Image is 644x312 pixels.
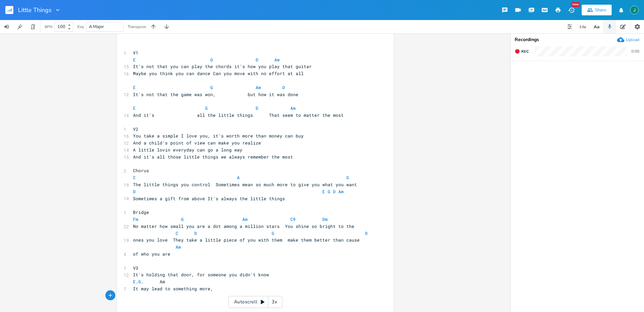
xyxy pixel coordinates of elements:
span: D [282,84,285,90]
div: Share [595,7,606,13]
span: You take a simple I love you, it's worth more than money can buy [133,133,304,139]
span: C [133,175,136,181]
div: BPM [45,25,52,29]
span: C9 [290,216,296,222]
span: E [133,105,136,111]
div: Autoscroll [228,296,282,308]
span: Rec [521,49,529,54]
span: . . Am [133,279,165,285]
span: D [365,230,368,236]
span: Am [338,189,344,195]
button: Upload [617,36,639,43]
button: Share [582,5,612,15]
span: The little things you control Sometimes mean so much more to give you what you want [133,182,357,188]
span: D [256,57,258,63]
span: And a child's point of view can make you realize [133,140,261,146]
span: Am [290,105,296,111]
span: Am [256,84,261,90]
span: G [210,57,213,63]
span: G [346,175,349,181]
button: Rec [512,46,531,57]
span: Maybe you think you can dance Can you move with no effort at all [133,70,304,76]
span: V1 [133,50,138,56]
span: D [333,189,336,195]
span: Chorus [133,168,149,174]
span: Am [176,244,181,250]
span: And it's all those little things we always remember the most [133,154,293,160]
span: V3 [133,265,138,271]
span: V2 [133,126,138,132]
span: Am [274,57,280,63]
span: A little lovin everyday can go a long way [133,147,242,153]
span: G [205,105,208,111]
span: G [138,279,141,285]
span: It's holding that door, for someone you didn't know [133,272,269,278]
span: Little Things [18,7,52,13]
span: E [133,57,136,63]
span: A [237,175,240,181]
span: G [181,216,184,222]
img: Jim Rudolf [630,6,639,14]
div: Key [77,25,84,29]
span: Bridge [133,209,149,215]
div: 3x [268,296,280,308]
span: E [133,279,136,285]
span: G [328,189,330,195]
span: Dm [322,216,328,222]
span: It may lead to something more, [133,286,213,292]
span: It's not that you can play the chords it's how you play that guitar [133,63,312,69]
span: E [133,84,136,90]
span: G [210,84,213,90]
span: A Major [89,24,104,30]
span: Am [242,216,248,222]
button: New [565,4,578,16]
div: Recordings [515,37,640,42]
span: G [272,230,274,236]
span: Sometimes a gift from above It's always the little things [133,196,285,202]
span: And it's all the little things That seem to matter the most [133,112,344,118]
span: D [194,230,197,236]
div: Transpose [128,25,146,29]
span: D [133,189,136,195]
span: ones you love They take a little piece of you with them make them better than cause [133,237,360,243]
span: It's not that the game was won, but how it was done [133,91,298,97]
span: E [322,189,325,195]
div: 0:00 [631,49,639,53]
div: New [571,2,580,7]
span: D [256,105,258,111]
span: of who you are [133,251,170,257]
span: No matter how small you are a dot among a million stars You shine so bright to the [133,223,354,229]
span: C [176,230,178,236]
span: Fm [133,216,138,222]
div: Upload [626,37,639,42]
